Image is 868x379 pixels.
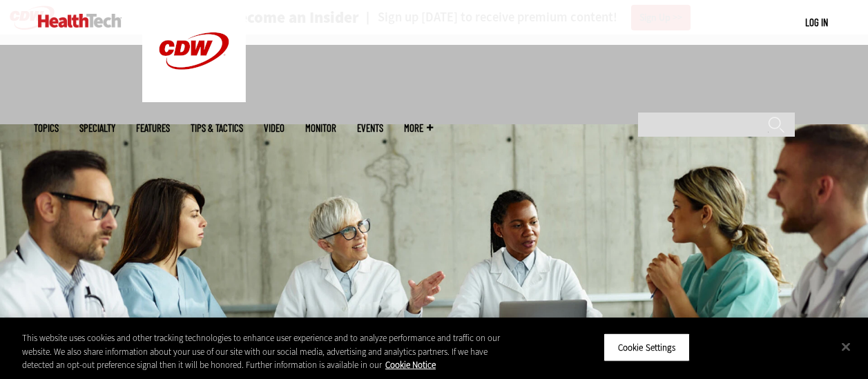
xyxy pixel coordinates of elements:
img: Home [38,14,122,28]
a: Video [264,123,284,133]
a: CDW [142,91,246,106]
div: This website uses cookies and other tracking technologies to enhance user experience and to analy... [22,331,521,372]
button: Close [831,331,861,362]
a: MonITor [305,123,336,133]
span: Specialty [79,123,115,133]
button: Cookie Settings [604,333,690,362]
a: Tips & Tactics [191,123,243,133]
span: More [404,123,433,133]
div: User menu [805,15,828,30]
a: Features [136,123,170,133]
a: More information about your privacy [385,359,436,371]
span: Topics [34,123,59,133]
a: Log in [805,16,828,28]
a: Events [357,123,383,133]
